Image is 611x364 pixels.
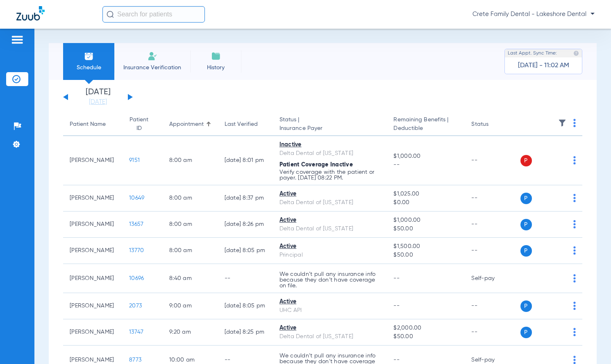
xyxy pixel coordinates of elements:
img: group-dot-blue.svg [573,194,576,202]
img: Zuub Logo [16,6,45,20]
span: -- [393,275,400,281]
span: P [520,327,532,338]
td: 8:00 AM [163,212,218,238]
span: -- [393,161,458,169]
span: 8773 [129,357,141,363]
span: 2073 [129,303,142,309]
span: 10649 [129,195,144,201]
img: Manual Insurance Verification [148,51,157,61]
div: Inactive [279,141,381,149]
th: Status [465,113,520,136]
div: Delta Dental of [US_STATE] [279,198,381,207]
div: Patient Name [70,120,116,129]
td: -- [465,319,520,346]
td: -- [465,293,520,319]
td: -- [218,264,273,293]
div: Patient ID [129,116,149,133]
td: [DATE] 8:26 PM [218,212,273,238]
span: Deductible [393,124,458,133]
p: We couldn’t pull any insurance info because they don’t have coverage on file. [279,271,381,289]
span: $1,000.00 [393,152,458,161]
img: last sync help info [573,50,579,56]
td: -- [465,238,520,264]
span: $2,000.00 [393,324,458,332]
img: Search Icon [107,11,114,18]
span: $0.00 [393,198,458,207]
div: Delta Dental of [US_STATE] [279,225,381,233]
div: Patient Name [70,120,106,129]
div: Delta Dental of [US_STATE] [279,149,381,158]
img: History [211,51,221,61]
td: 8:00 AM [163,238,218,264]
span: 9151 [129,157,140,163]
span: $50.00 [393,332,458,341]
td: -- [465,212,520,238]
span: Insurance Payer [279,124,381,133]
span: -- [393,357,400,363]
span: History [196,64,235,72]
td: 8:00 AM [163,136,218,185]
span: $1,025.00 [393,190,458,198]
span: P [520,300,532,312]
span: $1,000.00 [393,216,458,225]
td: 9:00 AM [163,293,218,319]
img: group-dot-blue.svg [573,246,576,255]
div: Appointment [169,120,204,129]
th: Status | [273,113,387,136]
img: Schedule [84,51,94,61]
td: -- [465,185,520,212]
span: P [520,155,532,166]
span: 10696 [129,275,144,281]
th: Remaining Benefits | [387,113,465,136]
td: [PERSON_NAME] [63,185,123,212]
td: 9:20 AM [163,319,218,346]
img: group-dot-blue.svg [573,119,576,127]
td: [PERSON_NAME] [63,293,123,319]
div: Chat Widget [570,325,611,364]
td: -- [465,136,520,185]
td: [PERSON_NAME] [63,136,123,185]
span: P [520,193,532,204]
img: hamburger-icon [11,35,24,45]
span: -- [393,303,400,309]
div: Patient ID [129,116,156,133]
div: Active [279,216,381,225]
td: 8:00 AM [163,185,218,212]
td: [PERSON_NAME] [63,319,123,346]
span: Last Appt. Sync Time: [508,49,557,57]
img: group-dot-blue.svg [573,156,576,164]
div: Active [279,190,381,198]
td: [DATE] 8:25 PM [218,319,273,346]
span: P [520,245,532,257]
td: [DATE] 8:01 PM [218,136,273,185]
img: filter.svg [558,119,566,127]
td: Self-pay [465,264,520,293]
div: Appointment [169,120,211,129]
td: [PERSON_NAME] [63,264,123,293]
div: Last Verified [225,120,258,129]
span: 13747 [129,329,143,335]
span: $1,500.00 [393,242,458,251]
div: Active [279,242,381,251]
td: [DATE] 8:05 PM [218,293,273,319]
span: Patient Coverage Inactive [279,162,353,168]
td: [DATE] 8:05 PM [218,238,273,264]
td: [PERSON_NAME] [63,212,123,238]
img: group-dot-blue.svg [573,274,576,282]
div: Active [279,324,381,332]
input: Search for patients [102,6,205,23]
div: Last Verified [225,120,266,129]
div: Active [279,298,381,306]
span: P [520,219,532,230]
span: $50.00 [393,251,458,259]
img: group-dot-blue.svg [573,302,576,310]
img: group-dot-blue.svg [573,220,576,228]
span: Crete Family Dental - Lakeshore Dental [472,10,595,18]
span: Insurance Verification [120,64,184,72]
div: UHC API [279,306,381,315]
div: Delta Dental of [US_STATE] [279,332,381,341]
span: Schedule [69,64,108,72]
li: [DATE] [73,88,123,106]
td: [PERSON_NAME] [63,238,123,264]
span: 13770 [129,248,144,253]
